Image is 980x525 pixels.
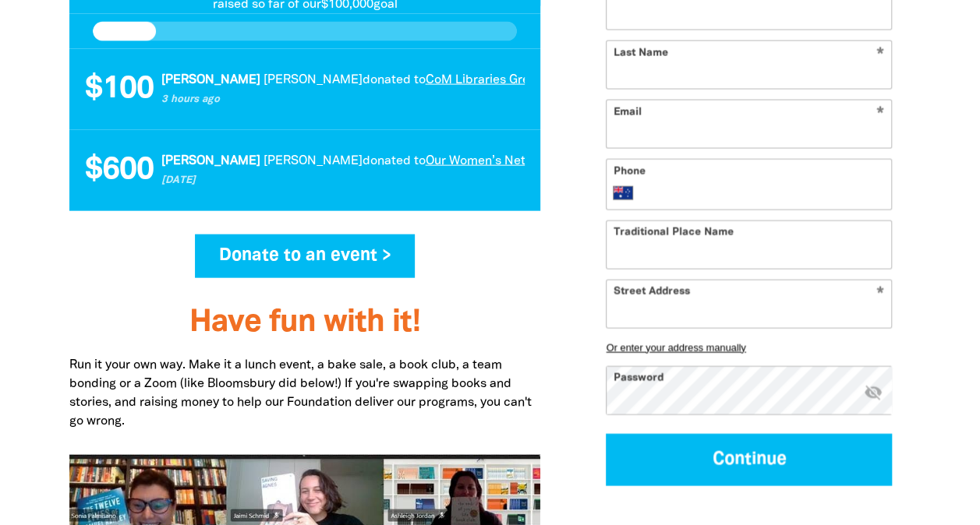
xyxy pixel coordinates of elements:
div: Donation stream [85,146,525,196]
a: Donate to an event > [195,234,416,278]
span: donated to [363,75,426,86]
a: Our Women’s Network Book Swap [426,156,621,167]
p: 3 hours ago [161,93,611,108]
span: donated to [363,156,426,167]
span: $600 [85,155,154,186]
button: visibility_off [863,382,882,403]
span: Have fun with it! [189,308,420,337]
button: Or enter your address manually [606,341,892,353]
p: [DATE] [161,174,621,189]
em: [PERSON_NAME] [264,75,363,86]
em: [PERSON_NAME] [264,156,363,167]
span: $100 [85,74,154,105]
em: [PERSON_NAME] [161,75,260,86]
em: [PERSON_NAME] [161,156,260,167]
div: Donation stream [85,65,525,115]
p: Run it your own way. Make it a lunch event, a bake sale, a book club, a team bonding or a Zoom (l... [69,356,541,431]
i: Hide password [863,382,882,400]
button: Continue [606,433,892,485]
a: CoM Libraries Great Book Swap! [426,75,611,86]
